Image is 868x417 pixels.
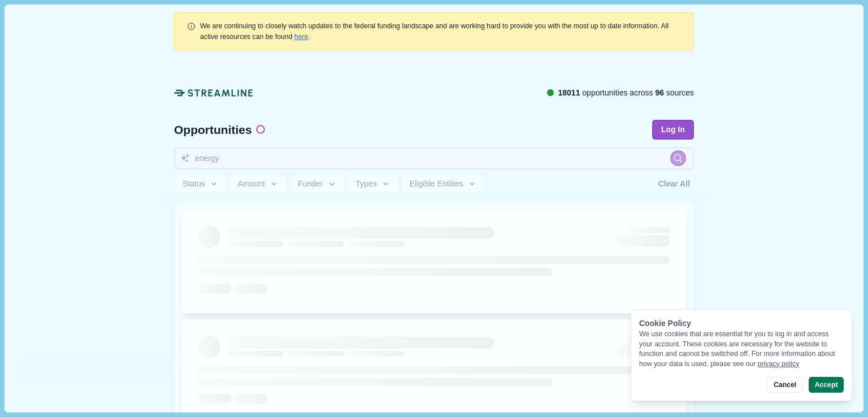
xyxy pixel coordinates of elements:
[558,88,580,97] span: 18011
[401,174,485,194] button: Eligible Entities
[238,179,265,189] span: Amount
[656,88,665,97] span: 96
[767,377,802,393] button: Cancel
[639,329,844,369] div: We use cookies that are essential for you to log in and access your account. These cookies are ne...
[183,179,205,189] span: Status
[558,87,694,99] span: opportunities across sources
[410,179,463,189] span: Eligible Entities
[294,33,309,41] a: here
[355,179,376,189] span: Types
[347,174,399,194] button: Types
[174,124,252,136] span: Opportunities
[229,174,288,194] button: Amount
[652,120,694,140] button: Log In
[758,360,800,368] a: privacy policy
[289,174,345,194] button: Funder
[639,319,691,328] span: Cookie Policy
[174,174,227,194] button: Status
[200,22,669,40] span: We are continuing to closely watch updates to the federal funding landscape and are working hard ...
[174,147,694,170] input: Search for funding
[298,179,323,189] span: Funder
[809,377,844,393] button: Accept
[200,21,682,42] div: .
[654,174,694,194] button: Clear All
